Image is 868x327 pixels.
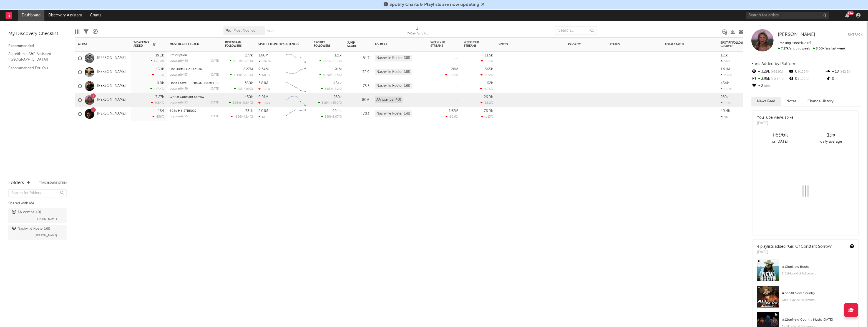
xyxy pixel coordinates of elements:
[233,74,242,77] span: 4.44k
[170,96,204,99] a: Girl Of Constant Sorrow
[152,73,164,77] div: -21.1 %
[234,115,241,118] span: -826
[555,26,597,35] input: Search...
[464,41,485,48] span: Weekly UK Streams
[170,96,220,99] div: Girl Of Constant Sorrow
[797,70,809,73] span: -100 %
[826,68,862,75] div: 18
[258,95,268,99] div: 9.01M
[323,74,331,77] span: 8.29k
[347,41,361,48] div: Jump Score
[333,81,342,85] div: 454k
[782,297,854,303] div: 369k playlist followers
[347,83,369,90] div: 75.5
[8,31,67,37] div: My Discovery Checklist
[721,101,731,105] div: 1.14k
[721,81,729,85] div: 454k
[778,32,815,37] span: [PERSON_NAME]
[245,109,253,113] div: 731k
[451,68,458,71] div: 28M
[86,10,105,21] a: Charts
[763,85,770,88] span: 0 %
[721,115,728,119] div: 96
[170,68,220,71] div: She Hurts Like Tequila
[319,73,342,77] div: ( )
[93,24,98,40] div: A&R Pipeline
[230,73,253,77] div: ( )
[155,95,164,99] div: 7.27k
[485,68,493,71] div: 565k
[485,54,493,57] div: 11.5k
[12,226,50,232] div: Nashville Roster ( 38 )
[481,59,493,63] div: -10.1 %
[97,70,126,75] a: [PERSON_NAME]
[788,75,825,83] div: 0
[446,115,458,118] div: -10.6 %
[330,101,341,105] span: +55.9 %
[751,97,781,106] button: News Feed
[242,88,252,91] span: +409 %
[778,47,846,50] span: 8.06k fans last week
[721,73,732,77] div: 2.26k
[331,115,341,118] span: -8.67 %
[332,109,342,113] div: 49.4k
[757,121,794,126] div: [DATE]
[782,270,854,277] div: 1.31M playlist followers
[258,73,270,77] div: 60.9k
[499,43,554,46] div: Notes
[754,138,806,145] div: on [DATE]
[170,54,187,57] a: Prescription
[445,73,458,77] div: -0.82 %
[170,54,220,57] div: Prescription
[283,51,308,65] svg: Chart title
[8,43,67,49] div: Recommended
[170,73,188,76] div: popularity: 57
[753,286,858,312] a: #6onAll New Country369kplaylist followers
[225,41,245,48] div: Instagram Followers
[258,81,268,85] div: 3.81M
[97,112,126,116] a: [PERSON_NAME]
[481,3,484,7] span: Dismiss
[375,96,402,103] div: AA comps (40)
[258,87,271,91] div: -12.3k
[134,41,151,48] span: 7-Day Fans Added
[238,88,241,91] span: 2k
[245,54,253,57] div: 277k
[480,87,493,91] div: -6.76 %
[170,82,220,85] div: Don't Leave - Jolene Remix
[375,43,417,46] div: Folders
[754,132,806,138] div: +696k
[449,109,458,113] div: 1.52M
[333,88,341,91] span: -2.2 %
[770,70,783,73] span: +55.9 %
[751,75,788,83] div: 3.95k
[480,101,493,105] div: -18.2 %
[389,3,479,7] span: Spotify Charts & Playlists are now updating
[848,32,862,38] button: Untrack
[245,81,253,85] div: 360k
[150,59,164,63] div: +70.2 %
[331,60,341,63] span: +15.1 %
[806,132,857,138] div: 19 x
[770,78,784,81] span: +0.64 %
[258,115,266,119] div: 6k
[721,95,729,99] div: 250k
[8,51,61,62] a: Algorithmic A&R Assistant ([GEOGRAPHIC_DATA])
[318,101,342,105] div: ( )
[802,97,839,106] button: Change History
[375,55,412,61] div: Nashville Roster (38)
[757,115,794,121] div: YouTube views spike
[170,68,202,71] a: She Hurts Like Tequila
[35,232,57,239] span: [PERSON_NAME]
[751,62,797,66] span: Fans Added by Platform
[210,87,220,90] div: [DATE]
[347,97,369,103] div: 80.6
[170,60,188,63] div: popularity: 46
[156,109,164,113] div: -464
[778,47,810,50] span: 7.27k fans this week
[568,43,590,46] div: Priority
[156,68,164,71] div: 15.1k
[97,84,126,88] a: [PERSON_NAME]
[484,109,493,113] div: 76.9k
[8,208,67,223] a: AA comps(40)[PERSON_NAME]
